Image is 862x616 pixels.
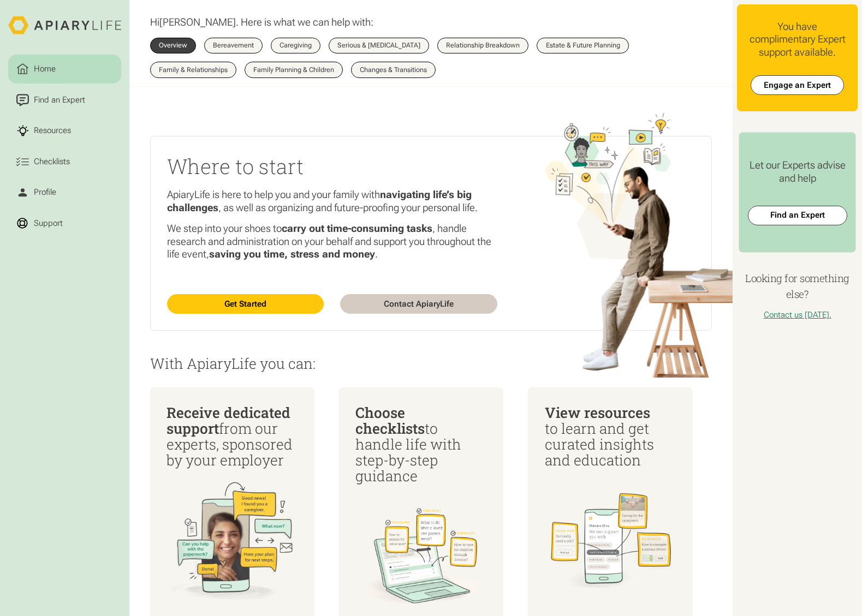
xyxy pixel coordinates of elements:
a: Profile [8,178,121,207]
p: With ApiaryLife you can: [150,355,712,371]
div: from our experts, sponsored by your employer [167,404,298,468]
a: Get Started [167,294,324,314]
a: Contact us [DATE]. [764,310,831,320]
div: to handle life with step-by-step guidance [355,404,487,483]
a: Family & Relationships [150,62,236,77]
p: ApiaryLife is here to help you and your family with , as well as organizing and future-proofing y... [167,189,497,214]
div: to learn and get curated insights and education [545,404,676,468]
a: Engage an Expert [751,75,843,95]
a: Serious & [MEDICAL_DATA] [329,38,429,53]
a: Find an Expert [8,86,121,115]
a: Resources [8,116,121,145]
a: Contact ApiaryLife [340,294,497,314]
div: Family Planning & Children [253,67,334,73]
h2: Where to start [167,153,497,181]
a: Home [8,55,121,83]
strong: saving you time, stress and money [209,248,375,260]
div: Home [32,63,58,75]
div: Support [32,217,65,230]
a: Support [8,209,121,238]
a: Caregiving [271,38,320,53]
div: Bereavement [213,42,254,49]
strong: carry out time-consuming tasks [282,223,432,235]
div: Find an Expert [32,94,87,106]
div: Serious & [MEDICAL_DATA] [337,42,420,49]
a: Overview [150,38,196,53]
span: View resources [545,403,650,422]
div: Let our Experts advise and help [748,159,847,185]
div: Changes & Transitions [360,67,427,73]
a: Family Planning & Children [245,62,343,77]
p: We step into your shoes to , handle research and administration on your behalf and support you th... [167,223,497,261]
a: Find an Expert [748,206,847,225]
h4: Looking for something else? [737,271,858,301]
div: Resources [32,124,73,137]
strong: navigating life’s big challenges [167,189,472,214]
div: Estate & Future Planning [546,42,620,49]
div: Relationship Breakdown [446,42,520,49]
a: Relationship Breakdown [437,38,528,53]
a: Bereavement [204,38,263,53]
a: Checklists [8,147,121,176]
p: Hi . Here is what we can help with: [150,16,373,29]
a: Estate & Future Planning [537,38,628,53]
span: Choose checklists [355,403,425,438]
span: [PERSON_NAME] [159,16,236,28]
div: Family & Relationships [159,67,228,73]
div: Checklists [32,156,72,168]
a: Changes & Transitions [351,62,436,77]
span: Receive dedicated support [167,403,290,438]
div: You have complimentary Expert support available. [745,21,850,59]
div: Profile [32,186,58,199]
div: Caregiving [280,42,312,49]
